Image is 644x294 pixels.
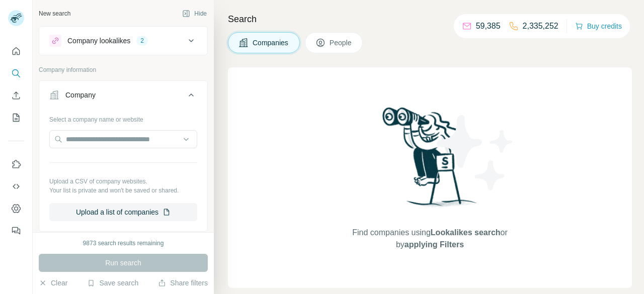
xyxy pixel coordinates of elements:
[39,278,67,288] button: Clear
[39,29,207,53] button: Company lookalikes2
[8,177,24,195] button: Use Surfe API
[49,111,197,124] div: Select a company name or website
[8,222,24,240] button: Feedback
[523,20,558,32] p: 2,335,252
[49,186,197,195] p: Your list is private and won't be saved or shared.
[39,83,207,111] button: Company
[330,38,353,48] span: People
[83,239,164,248] div: 9873 search results remaining
[158,278,208,288] button: Share filters
[8,86,24,105] button: Enrich CSV
[430,108,521,198] img: Surfe Illustration - Stars
[431,228,501,237] span: Lookalikes search
[253,38,289,48] span: Companies
[228,12,632,26] h4: Search
[39,65,208,74] p: Company information
[49,177,197,186] p: Upload a CSV of company websites.
[575,19,622,33] button: Buy credits
[49,203,197,221] button: Upload a list of companies
[8,109,24,127] button: My lists
[8,200,24,218] button: Dashboard
[476,20,501,32] p: 59,385
[136,36,148,45] div: 2
[175,6,214,21] button: Hide
[87,278,138,288] button: Save search
[378,105,482,217] img: Surfe Illustration - Woman searching with binoculars
[8,155,24,173] button: Use Surfe on LinkedIn
[8,42,24,60] button: Quick start
[39,9,70,18] div: New search
[349,227,510,251] span: Find companies using or by
[67,36,130,46] div: Company lookalikes
[65,90,96,100] div: Company
[8,64,24,82] button: Search
[405,240,464,249] span: applying Filters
